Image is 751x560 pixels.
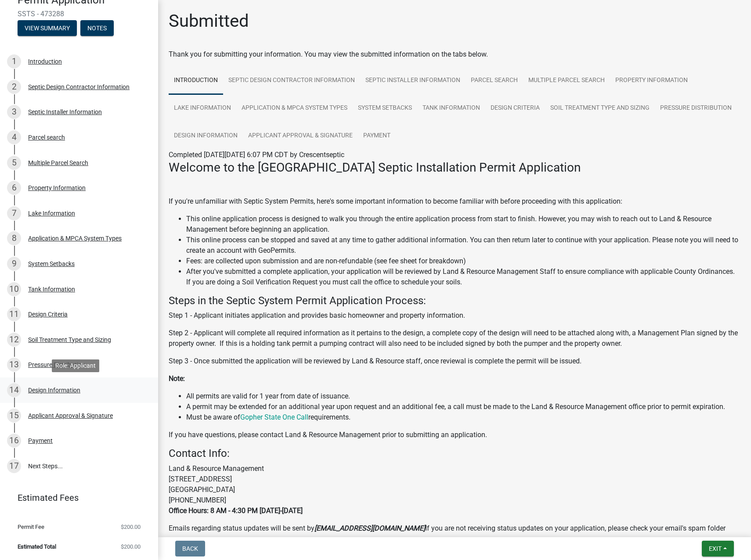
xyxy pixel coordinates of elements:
[169,356,740,366] p: Step 3 - Once submitted the application will be reviewed by Land & Resource staff, once reviewal ...
[28,84,130,90] div: Septic Design Contractor Information
[7,130,21,144] div: 4
[709,545,722,552] span: Exit
[169,160,740,175] h3: Welcome to the [GEOGRAPHIC_DATA] Septic Installation Permit Application
[169,310,740,321] p: Step 1 - Applicant initiates application and provides basic homeowner and property information.
[169,196,740,207] p: If you're unfamiliar with Septic System Permits, here's some important information to become fami...
[7,358,21,372] div: 13
[545,94,655,122] a: Soil Treatment Type and Sizing
[223,67,360,95] a: Septic Design Contractor Information
[28,261,75,267] div: System Setbacks
[7,231,21,245] div: 8
[417,94,485,122] a: Tank Information
[7,383,21,397] div: 14
[28,109,102,115] div: Septic Installer Information
[655,94,737,122] a: Pressure Distribution
[121,544,141,549] span: $200.00
[7,257,21,271] div: 9
[169,294,740,307] h4: Steps in the Septic System Permit Application Process:
[7,434,21,448] div: 16
[80,20,114,36] button: Notes
[169,151,344,159] span: Completed [DATE][DATE] 6:07 PM CDT by Crescentseptic
[169,506,303,515] strong: Office Hours: 8 AM - 4:30 PM [DATE]-[DATE]
[175,541,205,556] button: Back
[52,359,99,372] div: Role: Applicant
[28,160,88,166] div: Multiple Parcel Search
[7,54,21,68] div: 1
[169,11,249,32] h1: Submitted
[7,307,21,321] div: 11
[28,337,111,343] div: Soil Treatment Type and Sizing
[7,105,21,119] div: 3
[243,122,358,150] a: Applicant Approval & Signature
[18,25,77,32] wm-modal-confirm: Summary
[169,430,740,440] p: If you have questions, please contact Land & Resource Management prior to submitting an application.
[18,20,77,36] button: View Summary
[169,122,243,150] a: Design Information
[186,402,740,412] li: A permit may be extended for an additional year upon request and an additional fee, a call must b...
[186,235,740,256] li: This online process can be stopped and saved at any time to gather additional information. You ca...
[7,156,21,170] div: 5
[18,544,56,549] span: Estimated Total
[182,545,198,552] span: Back
[169,374,185,383] strong: Note:
[186,256,740,266] li: Fees: are collected upon submission and are non-refundable (see fee sheet for breakdown)
[523,67,610,95] a: Multiple Parcel Search
[18,10,141,18] span: SSTS - 473288
[169,328,740,349] p: Step 2 - Applicant will complete all required information as it pertains to the design, a complet...
[169,94,236,122] a: Lake Information
[28,438,53,444] div: Payment
[28,235,122,241] div: Application & MPCA System Types
[7,80,21,94] div: 2
[358,122,396,150] a: Payment
[236,94,353,122] a: Application & MPCA System Types
[28,311,68,317] div: Design Criteria
[169,67,223,95] a: Introduction
[7,206,21,220] div: 7
[169,523,740,544] p: Emails regarding status updates will be sent by If you are not receiving status updates on your a...
[702,541,734,556] button: Exit
[7,489,144,506] a: Estimated Fees
[186,412,740,423] li: Must be aware of requirements.
[28,362,85,368] div: Pressure Distribution
[28,134,65,140] div: Parcel search
[466,67,523,95] a: Parcel search
[353,94,417,122] a: System Setbacks
[7,333,21,347] div: 12
[28,286,75,292] div: Tank Information
[186,391,740,402] li: All permits are valid for 1 year from date of issuance.
[169,49,740,60] div: Thank you for submitting your information. You may view the submitted information on the tabs below.
[7,459,21,473] div: 17
[80,25,114,32] wm-modal-confirm: Notes
[28,210,75,216] div: Lake Information
[169,463,740,516] p: Land & Resource Management [STREET_ADDRESS] [GEOGRAPHIC_DATA] [PHONE_NUMBER]
[240,413,308,421] a: Gopher State One Call
[7,282,21,296] div: 10
[121,524,141,530] span: $200.00
[314,524,425,532] strong: [EMAIL_ADDRESS][DOMAIN_NAME]
[7,181,21,195] div: 6
[18,524,44,530] span: Permit Fee
[7,409,21,423] div: 15
[28,58,62,65] div: Introduction
[610,67,693,95] a: Property Information
[28,387,80,393] div: Design Information
[485,94,545,122] a: Design Criteria
[186,214,740,235] li: This online application process is designed to walk you through the entire application process fr...
[360,67,466,95] a: Septic Installer Information
[28,185,86,191] div: Property Information
[28,413,113,419] div: Applicant Approval & Signature
[169,447,740,460] h4: Contact Info:
[186,266,740,287] li: After you've submitted a complete application, your application will be reviewed by Land & Resour...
